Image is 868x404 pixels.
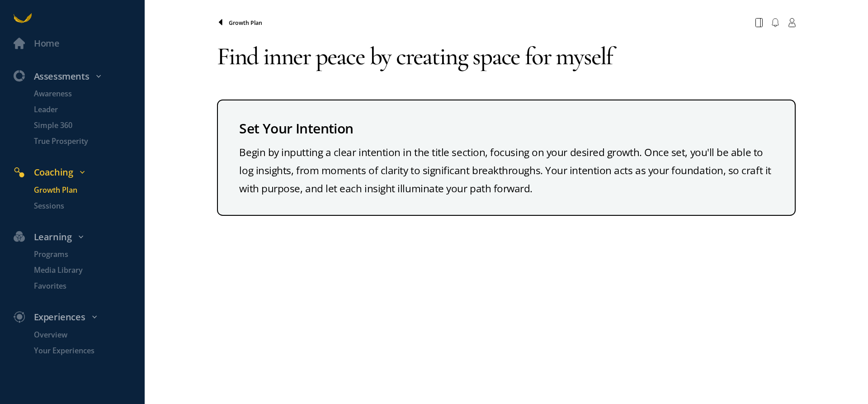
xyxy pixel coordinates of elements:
[34,249,142,260] p: Programs
[34,88,142,100] p: Awareness
[20,345,145,356] a: Your Experiences
[20,280,145,292] a: Favorites
[20,249,145,260] a: Programs
[20,265,145,276] a: Media Library
[34,345,142,356] p: Your Experiences
[20,200,145,212] a: Sessions
[34,185,142,196] p: Growth Plan
[34,265,142,276] p: Media Library
[7,310,149,325] div: Experiences
[229,19,262,27] span: Growth Plan
[239,143,773,198] div: Begin by inputting a clear intention in the title section, focusing on your desired growth. Once ...
[34,200,142,212] p: Sessions
[34,104,142,115] p: Leader
[217,32,796,81] textarea: Find inner peace by creating space for myself
[20,185,145,196] a: Growth Plan
[34,36,59,51] div: Home
[20,329,145,341] a: Overview
[20,120,145,131] a: Simple 360
[7,69,149,84] div: Assessments
[34,329,142,341] p: Overview
[239,118,773,139] div: Set Your Intention
[34,280,142,292] p: Favorites
[7,230,149,245] div: Learning
[34,136,142,147] p: True Prosperity
[20,104,145,115] a: Leader
[20,136,145,147] a: True Prosperity
[34,120,142,131] p: Simple 360
[7,165,149,180] div: Coaching
[20,88,145,100] a: Awareness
